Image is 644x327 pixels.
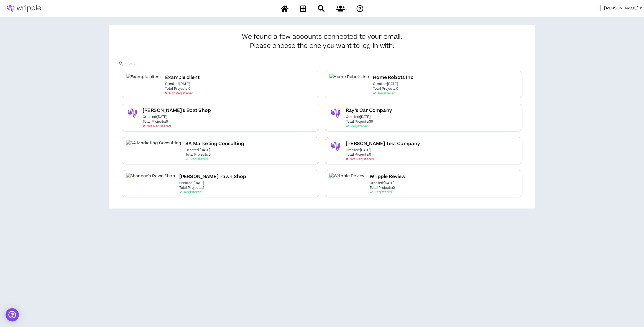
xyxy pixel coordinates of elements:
span: [PERSON_NAME] [604,5,638,11]
p: Created: [DATE] [346,148,370,152]
img: Lorri's Boat Shop [126,107,139,119]
p: Not Registered [346,158,374,161]
h2: [PERSON_NAME] Test Company [346,140,420,148]
h2: Example client [165,74,200,81]
h2: [PERSON_NAME] Pawn Shop [179,173,246,181]
h2: Wripple Review [370,173,405,181]
img: Example client [126,74,161,86]
span: Please choose the one you want to log in with: [250,42,394,50]
input: Filter.. [124,60,525,68]
p: Created: [DATE] [370,181,394,185]
p: Created: [DATE] [165,82,190,86]
p: Registered [346,125,368,128]
p: Created: [DATE] [185,148,210,152]
p: Not Registered [165,92,193,96]
h3: We found a few accounts connected to your email. [119,33,525,50]
h2: Home Robots Inc [373,74,413,81]
img: Shannon Test Company [329,140,342,153]
p: Created: [DATE] [346,115,370,119]
img: Ray's Car Company [329,107,342,119]
p: Total Projects: 30 [346,120,373,124]
p: Total Projects: 0 [346,153,371,157]
div: Open Intercom Messenger [6,308,19,321]
img: Shannon's Pawn Shop [126,173,175,186]
img: Home Robots Inc [329,74,369,86]
p: Total Projects: 0 [165,87,190,91]
p: Total Projects: 0 [370,186,395,190]
p: Registered [185,158,208,161]
h2: SA Marketing Consulting [185,140,244,148]
p: Registered [373,92,395,96]
p: Not Registered [143,125,171,128]
p: Total Projects: 0 [185,153,211,157]
p: Total Projects: 0 [143,120,168,124]
p: Total Projects: 2 [179,186,205,190]
p: Created: [DATE] [143,115,167,119]
p: Created: [DATE] [373,82,398,86]
p: Registered [179,190,201,194]
img: Wripple Review [329,173,366,186]
p: Registered [370,190,392,194]
h2: [PERSON_NAME]'s Boat Shop [143,107,211,114]
h2: Ray's Car Company [346,107,392,114]
p: Total Projects: 0 [373,87,398,91]
p: Created: [DATE] [179,181,204,185]
img: SA Marketing Consulting [126,140,181,153]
